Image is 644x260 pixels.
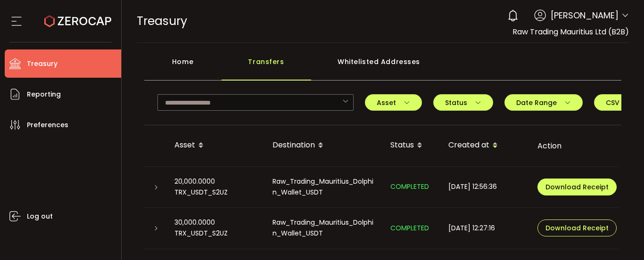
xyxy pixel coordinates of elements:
[545,184,609,190] span: Download Receipt
[433,94,493,111] button: Status
[537,219,617,236] button: Download Receipt
[144,52,222,81] div: Home
[383,138,441,154] div: Status
[167,217,265,239] div: 30,000.0000 TRX_USDT_S2UZ
[445,99,481,106] span: Status
[222,52,311,81] div: Transfers
[390,182,429,191] span: COMPLETED
[27,88,61,101] span: Reporting
[441,223,530,234] div: [DATE] 12:27:16
[512,26,629,37] span: Raw Trading Mauritius Ltd (B2B)
[516,99,571,106] span: Date Range
[167,138,265,154] div: Asset
[27,57,58,71] span: Treasury
[27,118,68,132] span: Preferences
[311,52,447,81] div: Whitelisted Addresses
[265,217,383,239] div: Raw_Trading_Mauritius_Dolphin_Wallet_USDT
[377,99,410,106] span: Asset
[545,225,609,231] span: Download Receipt
[27,210,53,223] span: Log out
[390,223,429,233] span: COMPLETED
[265,176,383,198] div: Raw_Trading_Mauritius_Dolphin_Wallet_USDT
[265,138,383,154] div: Destination
[441,138,530,154] div: Created at
[365,94,422,111] button: Asset
[606,99,634,106] span: CSV
[137,13,187,29] span: Treasury
[167,176,265,198] div: 20,000.0000 TRX_USDT_S2UZ
[441,181,530,192] div: [DATE] 12:56:36
[551,9,619,22] span: [PERSON_NAME]
[597,215,644,260] iframe: Chat Widget
[530,140,619,151] div: Action
[537,179,617,195] button: Download Receipt
[504,94,583,111] button: Date Range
